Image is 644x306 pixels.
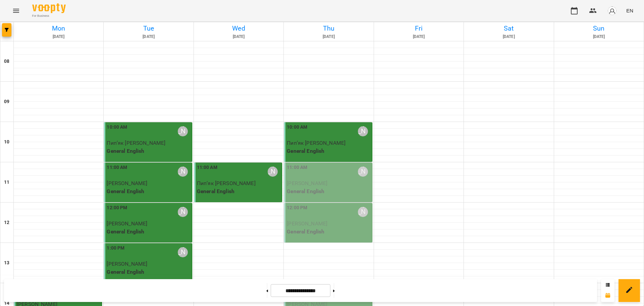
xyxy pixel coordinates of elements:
h6: Tue [105,23,192,34]
h6: [DATE] [195,34,282,40]
span: [PERSON_NAME] [287,220,327,227]
p: General English [287,228,370,236]
h6: 11 [4,179,9,186]
span: [PERSON_NAME] [107,180,147,186]
p: General English [287,147,370,155]
label: 11:00 AM [287,164,307,171]
h6: 12 [4,219,9,226]
h6: Sun [555,23,643,34]
h6: [DATE] [285,34,372,40]
span: [PERSON_NAME] [287,180,327,186]
h6: [DATE] [105,34,192,40]
div: Макарова Яна [178,207,188,217]
h6: Fri [375,23,463,34]
label: 1:00 PM [107,245,124,252]
div: Макарова Яна [178,247,188,257]
p: General English [107,228,190,236]
img: avatar_s.png [607,6,617,15]
h6: Wed [195,23,282,34]
label: 10:00 AM [107,124,127,131]
span: Пип’як [PERSON_NAME] [197,180,256,186]
div: Макарова Яна [358,167,368,177]
label: 11:00 AM [197,164,217,171]
img: Voopty Logo [32,3,66,13]
label: 12:00 PM [107,204,127,212]
h6: Thu [285,23,372,34]
label: 11:00 AM [107,164,127,171]
label: 10:00 AM [287,124,307,131]
span: Пип’як [PERSON_NAME] [287,140,345,146]
h6: [DATE] [465,34,552,40]
div: Макарова Яна [358,207,368,217]
div: Макарова Яна [178,167,188,177]
div: Макарова Яна [268,167,278,177]
h6: [DATE] [15,34,102,40]
h6: Sat [465,23,552,34]
span: [PERSON_NAME] [107,220,147,227]
button: Menu [8,3,24,19]
span: For Business [32,14,66,18]
h6: [DATE] [375,34,463,40]
span: Пип’як [PERSON_NAME] [107,140,165,146]
button: EN [624,4,636,17]
p: General English [287,187,370,195]
h6: Mon [15,23,102,34]
h6: [DATE] [555,34,643,40]
h6: 10 [4,138,9,146]
p: General English [107,147,190,155]
h6: 09 [4,98,9,105]
span: [PERSON_NAME] [107,261,147,267]
h6: 13 [4,259,9,267]
p: General English [107,268,190,276]
label: 12:00 PM [287,204,307,212]
div: Макарова Яна [358,126,368,136]
h6: 08 [4,58,9,65]
p: General English [197,187,280,195]
p: General English [107,187,190,195]
span: EN [626,7,633,14]
div: Макарова Яна [178,126,188,136]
